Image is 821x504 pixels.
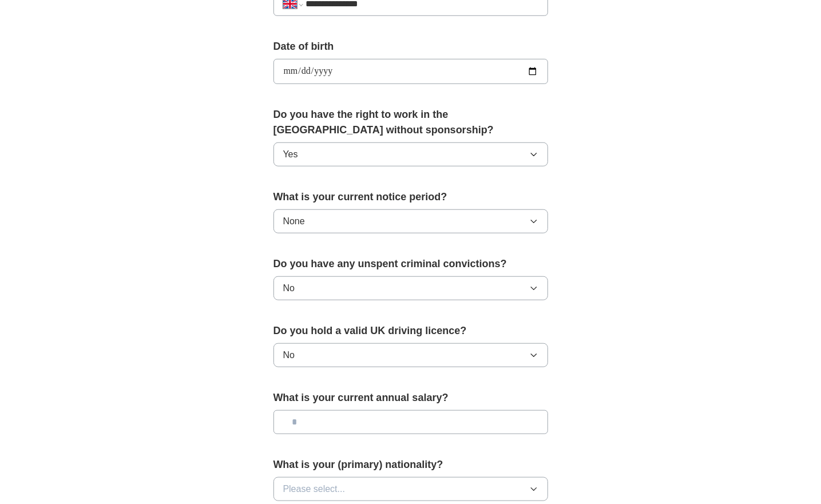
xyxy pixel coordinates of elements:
label: What is your current annual salary? [273,390,548,406]
span: No [283,281,295,295]
span: Please select... [283,482,346,496]
label: Do you hold a valid UK driving licence? [273,323,548,339]
button: No [273,276,548,300]
label: Date of birth [273,39,548,54]
span: None [283,215,305,228]
label: What is your (primary) nationality? [273,457,548,473]
button: Please select... [273,477,548,501]
label: What is your current notice period? [273,189,548,205]
span: No [283,348,295,362]
span: Yes [283,148,298,161]
button: Yes [273,142,548,166]
label: Do you have any unspent criminal convictions? [273,256,548,272]
button: No [273,343,548,367]
button: None [273,209,548,233]
label: Do you have the right to work in the [GEOGRAPHIC_DATA] without sponsorship? [273,107,548,138]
